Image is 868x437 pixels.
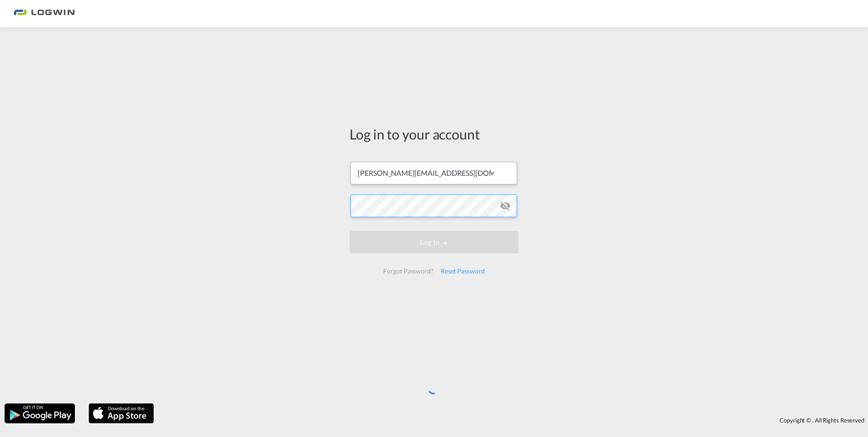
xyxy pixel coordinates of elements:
[350,124,518,144] div: Log in to your account
[88,402,155,424] img: apple.png
[350,162,517,184] input: Enter email/phone number
[4,402,76,424] img: google.png
[158,412,868,428] div: Copyright © . All Rights Reserved
[437,263,488,279] div: Reset Password
[350,231,518,253] button: LOGIN
[14,4,75,24] img: bc73a0e0d8c111efacd525e4c8ad7d32.png
[380,263,437,279] div: Forgot Password?
[500,200,511,211] md-icon: icon-eye-off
